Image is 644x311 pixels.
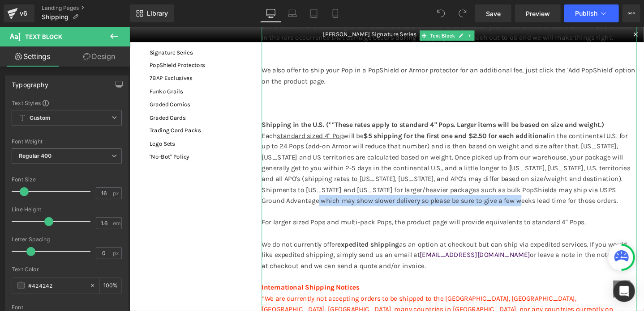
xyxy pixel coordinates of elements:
[18,8,29,19] div: v6
[260,4,282,22] a: Desktop
[139,99,500,107] strong: Shipping in the U.S. (**These rates apply to standard 4" Pops. Larger items will be based on size...
[139,40,534,63] p: We also offer to ship your Pop in a PopShield or Armor protector for an additional fee, just clic...
[12,76,48,88] div: Typography
[113,220,120,226] span: em
[325,4,346,22] a: Mobile
[113,250,120,256] span: px
[155,110,226,119] span: standard sized 4" Pop
[113,190,120,196] span: px
[15,130,132,144] a: "No-Bot" Policy
[282,4,303,22] a: Laptop
[139,223,534,258] p: We do not currently offer as an option at checkout but can ship via expedited services. If you wo...
[19,152,52,159] b: Regular 400
[354,4,363,15] a: Expand / Collapse
[139,200,534,212] p: For larger sized Pops and multi-pack Pops, the product page will provide equivalents to standard ...
[42,13,69,21] span: Shipping
[28,281,86,290] input: Color
[15,34,132,48] a: PopShield Protectors
[315,4,344,15] span: Text Block
[67,46,132,67] a: Design
[12,177,122,183] div: Font Size
[12,266,122,273] div: Text Color
[130,4,174,22] a: New Library
[526,9,550,18] span: Preview
[139,76,289,84] em: -------------------------------------------------------------------
[432,4,450,22] button: Undo
[623,4,640,22] button: More
[15,62,132,76] a: Funko Grails
[486,9,501,18] span: Save
[15,103,132,117] a: Trading Card Packs
[12,206,122,213] div: Line Height
[100,278,121,294] div: %
[515,4,561,22] a: Preview
[12,139,122,145] div: Font Weight
[4,4,34,22] a: v6
[139,270,242,279] span: International Shipping Notices
[614,281,635,302] div: Open Intercom Messenger
[15,117,132,130] a: Lego Sets
[219,225,284,233] strong: expedited shipping
[15,21,132,34] a: Signature Series
[12,99,122,106] div: Text Styles
[12,304,122,311] div: Font
[15,48,132,62] a: 7BAP Exclusives
[575,10,597,17] span: Publish
[25,33,62,40] span: Text Block
[12,236,122,243] div: Letter Spacing
[30,114,50,122] b: Custom
[306,236,422,244] a: [EMAIL_ADDRESS][DOMAIN_NAME]
[139,109,534,189] p: Each will be in the continental U.S. for up to 24 Pops (add-on Armor will reduce that number) and...
[147,9,168,17] span: Library
[42,4,130,12] a: Landing Pages
[246,110,442,119] strong: $5 shipping for the first one and $2.50 for each additional
[303,4,325,22] a: Tablet
[564,4,619,22] button: Publish
[454,4,472,22] button: Redo
[15,89,132,103] a: Graded Cards
[15,76,132,89] a: Graded Comics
